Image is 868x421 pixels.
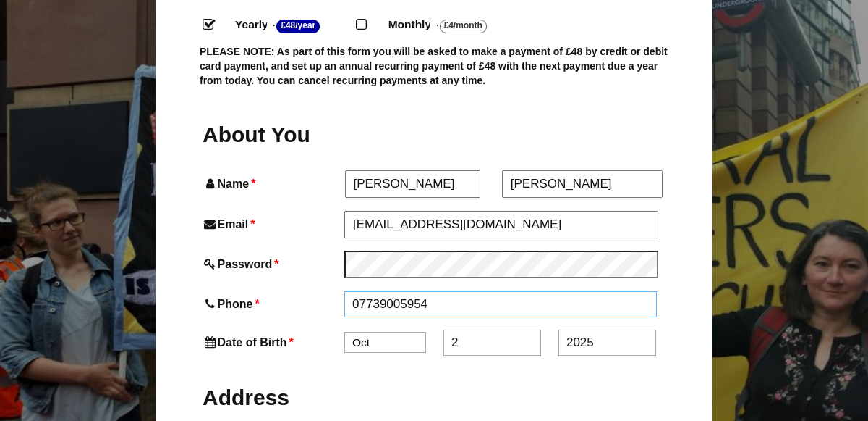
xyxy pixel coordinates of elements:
input: Last [502,170,663,198]
label: Name [203,174,342,193]
h2: Address [203,383,665,412]
h2: About You [203,120,341,149]
label: Password [203,254,341,274]
label: Monthly - . [375,14,523,36]
input: First [345,170,481,198]
strong: £48/Year [276,20,320,33]
label: Email [203,214,341,234]
strong: £4/Month [440,20,487,33]
label: Yearly - . [222,14,356,36]
label: Phone [203,294,341,314]
label: Date of Birth [203,333,341,352]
